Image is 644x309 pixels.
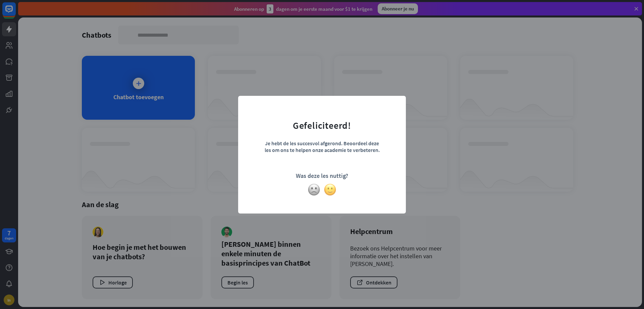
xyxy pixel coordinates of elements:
button: Open LiveChat chatwidget [5,3,25,23]
font: Gefeliciteerd! [293,119,351,131]
img: licht fronsend gezicht [308,183,320,196]
font: Je hebt de les succesvol afgerond. Beoordeel deze les om ons te helpen onze academie te verbeteren. [265,140,380,153]
img: lichtjes-lachend-gezicht [324,183,336,196]
font: Was deze les nuttig? [296,172,348,180]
